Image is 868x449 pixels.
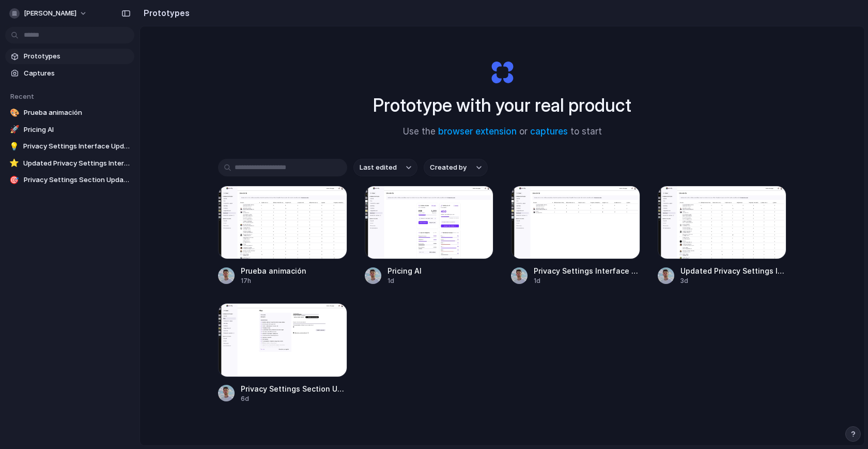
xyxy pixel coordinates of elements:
div: 1d [388,276,494,286]
div: ⭐ [9,158,19,169]
span: Prototypes [24,51,130,62]
span: Privacy Settings Section Update [241,383,347,394]
div: 🎯 [9,175,20,185]
span: Last edited [360,162,397,173]
span: Updated Privacy Settings Interface [23,158,130,169]
div: 🎨 [9,108,20,118]
a: ⭐Updated Privacy Settings Interface [5,156,134,171]
a: 🎯Privacy Settings Section Update [5,172,134,188]
span: Captures [24,68,130,79]
a: Updated Privacy Settings InterfaceUpdated Privacy Settings Interface3d [658,186,787,286]
span: Pricing AI [24,125,130,135]
a: Captures [5,66,134,81]
div: 17h [241,276,347,286]
button: Last edited [353,159,417,176]
div: 6d [241,394,347,403]
h2: Prototypes [139,7,190,19]
a: Prototypes [5,49,134,64]
span: Recent [10,92,34,100]
a: Pricing AIPricing AI1d [365,186,494,286]
button: [PERSON_NAME] [5,5,92,22]
span: Prueba animación [24,108,130,118]
span: Created by [430,162,467,173]
a: captures [530,126,568,137]
span: Updated Privacy Settings Interface [680,265,787,276]
a: browser extension [438,126,517,137]
span: Privacy Settings Interface Update [23,141,130,152]
h1: Prototype with your real product [373,92,631,119]
div: 3d [680,276,787,286]
a: 💡Privacy Settings Interface Update [5,139,134,154]
a: 🎨Prueba animación [5,105,134,121]
div: 💡 [9,141,19,152]
button: Created by [424,159,488,176]
div: 🚀 [9,125,20,135]
span: Privacy Settings Section Update [24,175,130,185]
a: Privacy Settings Interface UpdatePrivacy Settings Interface Update1d [511,186,640,286]
span: Privacy Settings Interface Update [534,265,640,276]
span: Use the or to start [403,125,602,139]
a: Privacy Settings Section UpdatePrivacy Settings Section Update6d [218,303,347,403]
span: Pricing AI [388,265,494,276]
a: Prueba animaciónPrueba animación17h [218,186,347,286]
span: Prueba animación [241,265,347,276]
span: [PERSON_NAME] [24,8,76,19]
a: 🚀Pricing AI [5,122,134,138]
div: 1d [534,276,640,286]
